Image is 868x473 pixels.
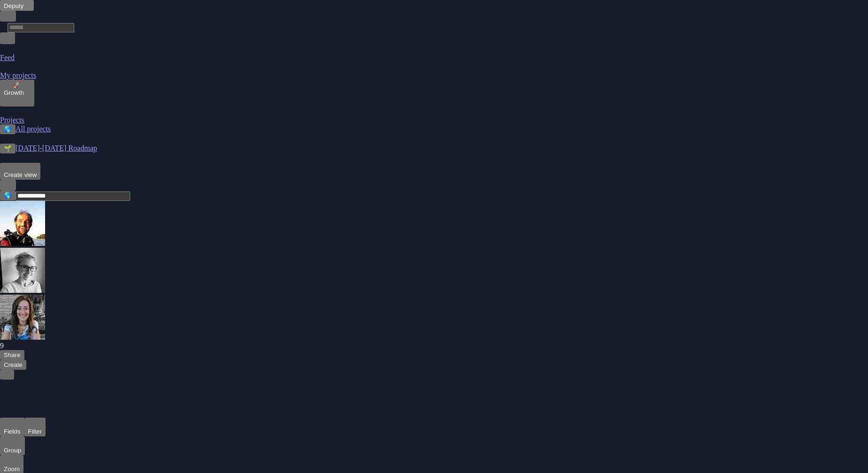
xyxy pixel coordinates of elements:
span: Growth [4,89,24,96]
span: Create view [4,171,37,178]
div: 🚀 [4,81,31,88]
div: 🌎 [4,192,12,199]
span: Group [4,447,21,454]
span: Zoom [4,465,20,473]
span: deputy [4,2,23,9]
span: All projects [15,125,51,133]
span: Create [4,361,23,368]
span: Share [4,351,21,359]
span: Filter [28,428,42,435]
span: [DATE]-[DATE] Roadmap [15,144,97,152]
span: Fields [4,428,21,435]
div: 🌱 [4,145,12,152]
button: Filter [24,418,46,436]
div: 🌎 [4,126,12,133]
